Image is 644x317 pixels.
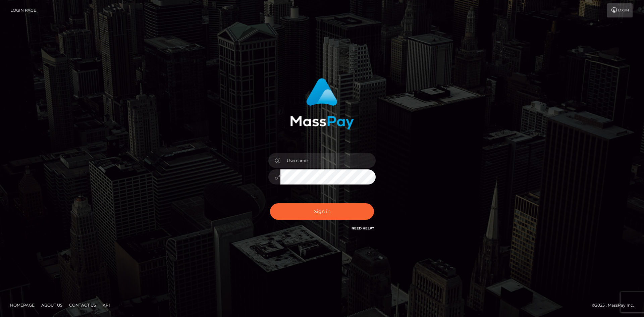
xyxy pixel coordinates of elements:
div: © 2025 , MassPay Inc. [592,302,639,309]
a: Need Help? [352,226,374,230]
a: Login [607,3,633,17]
a: About Us [39,300,65,310]
a: API [100,300,113,310]
input: Username... [280,153,376,168]
a: Homepage [7,300,37,310]
a: Contact Us [66,300,99,310]
img: MassPay Login [290,78,354,129]
button: Sign in [270,203,374,220]
a: Login Page [10,3,36,17]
